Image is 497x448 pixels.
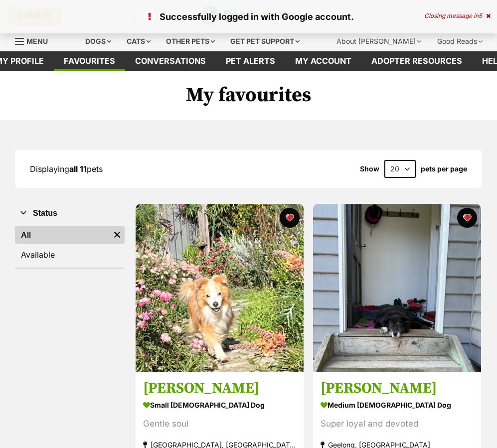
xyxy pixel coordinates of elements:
[216,51,285,71] a: Pet alerts
[15,31,55,49] a: Menu
[136,204,304,372] img: Max Quinnell
[361,51,472,71] a: Adopter resources
[313,204,481,372] img: Susie
[15,224,125,268] div: Status
[30,164,103,174] span: Displaying pets
[15,207,125,220] button: Status
[360,165,379,173] span: Show
[321,398,474,413] div: medium [DEMOGRAPHIC_DATA] Dog
[285,51,361,71] a: My account
[457,208,477,228] button: favourite
[223,31,307,51] div: Get pet support
[26,37,48,45] span: Menu
[143,379,296,398] h3: [PERSON_NAME]
[421,165,467,173] label: pets per page
[143,418,296,431] div: Gentle soul
[159,31,222,51] div: Other pets
[330,31,428,51] div: About [PERSON_NAME]
[69,164,87,174] strong: all 11
[120,31,158,51] div: Cats
[78,31,118,51] div: Dogs
[125,51,216,71] a: conversations
[321,418,474,431] div: Super loyal and devoted
[280,208,300,228] button: favourite
[54,51,125,71] a: Favourites
[15,226,110,244] a: All
[110,226,125,244] a: Remove filter
[430,31,490,51] div: Good Reads
[15,246,125,264] a: Available
[321,379,474,398] h3: [PERSON_NAME]
[143,398,296,413] div: small [DEMOGRAPHIC_DATA] Dog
